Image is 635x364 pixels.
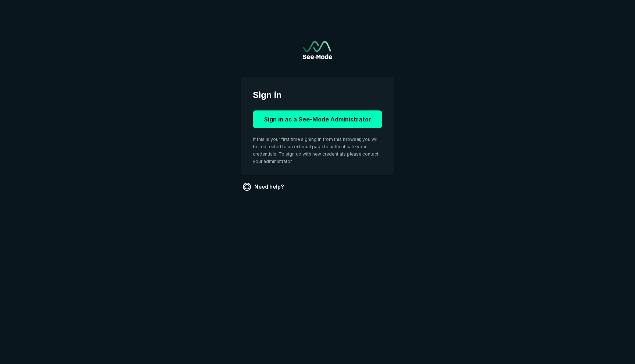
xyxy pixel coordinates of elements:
[303,41,332,59] a: Go to sign in
[303,41,332,59] img: See-Mode Logo
[253,136,379,164] span: If this is your first time signing in from this browser, you will be redirected to an external pa...
[253,88,382,102] span: Sign in
[241,181,287,193] a: Need help?
[253,110,382,128] button: Sign in as a See-Mode Administrator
